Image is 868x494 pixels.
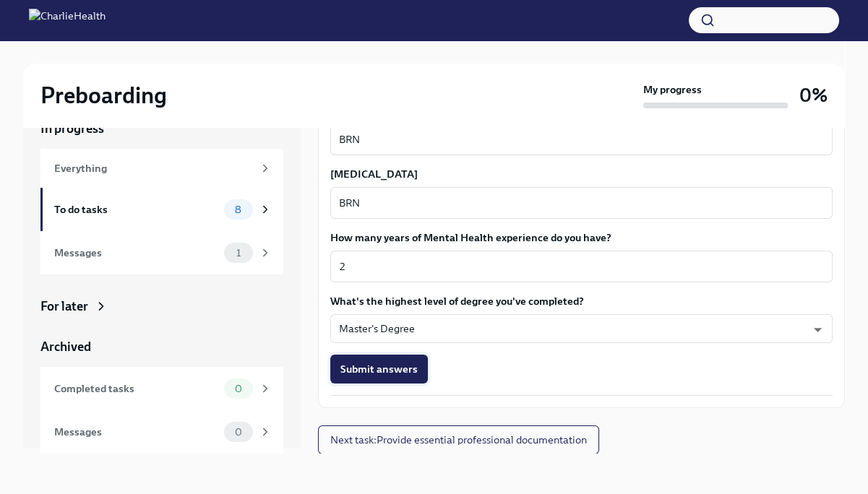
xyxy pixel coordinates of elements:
[29,9,106,32] img: CharlieHealth
[40,410,283,454] a: Messages0
[226,383,251,394] span: 0
[330,314,833,343] div: Master's Degree
[40,231,283,274] a: Messages1
[54,160,253,176] div: Everything
[330,355,428,383] button: Submit answers
[799,82,828,108] h3: 0%
[40,338,283,355] a: Archived
[54,381,218,396] div: Completed tasks
[330,294,833,308] label: What's the highest level of degree you've completed?
[330,167,833,181] label: [MEDICAL_DATA]
[40,149,283,188] a: Everything
[40,367,283,410] a: Completed tasks0
[40,81,167,110] h2: Preboarding
[226,204,250,215] span: 8
[318,425,599,454] button: Next task:Provide essential professional documentation
[54,245,218,261] div: Messages
[226,427,251,438] span: 0
[40,188,283,231] a: To do tasks8
[340,362,418,376] span: Submit answers
[40,120,283,137] a: In progress
[643,82,702,97] strong: My progress
[228,248,249,259] span: 1
[54,424,218,440] div: Messages
[40,298,283,315] a: For later
[330,230,833,245] label: How many years of Mental Health experience do you have?
[339,194,824,212] textarea: BRN
[330,433,587,447] span: Next task : Provide essential professional documentation
[54,201,218,217] div: To do tasks
[40,298,88,315] div: For later
[339,258,824,275] textarea: 2
[339,131,824,148] textarea: BRN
